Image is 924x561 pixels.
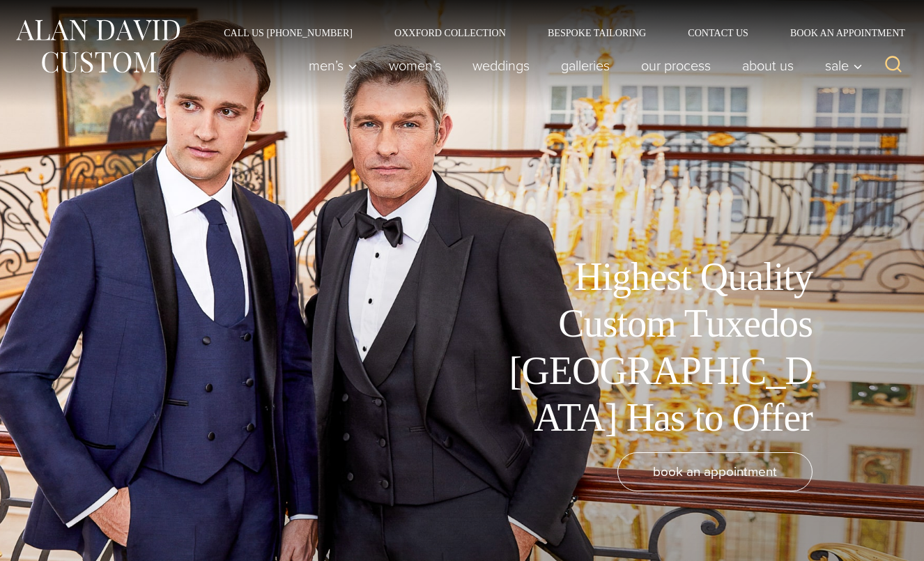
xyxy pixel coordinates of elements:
[309,59,357,72] span: Men’s
[727,52,810,79] a: About Us
[769,28,910,38] a: Book an Appointment
[617,452,813,491] a: book an appointment
[14,15,181,77] img: Alan David Custom
[527,28,667,38] a: Bespoke Tailoring
[203,28,910,38] nav: Secondary Navigation
[546,52,626,79] a: Galleries
[374,28,527,38] a: Oxxford Collection
[825,59,863,72] span: Sale
[374,52,457,79] a: Women’s
[499,254,813,441] h1: Highest Quality Custom Tuxedos [GEOGRAPHIC_DATA] Has to Offer
[457,52,546,79] a: weddings
[626,52,727,79] a: Our Process
[293,52,870,79] nav: Primary Navigation
[877,49,910,82] button: View Search Form
[203,28,374,38] a: Call Us [PHONE_NUMBER]
[653,461,777,482] span: book an appointment
[667,28,769,38] a: Contact Us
